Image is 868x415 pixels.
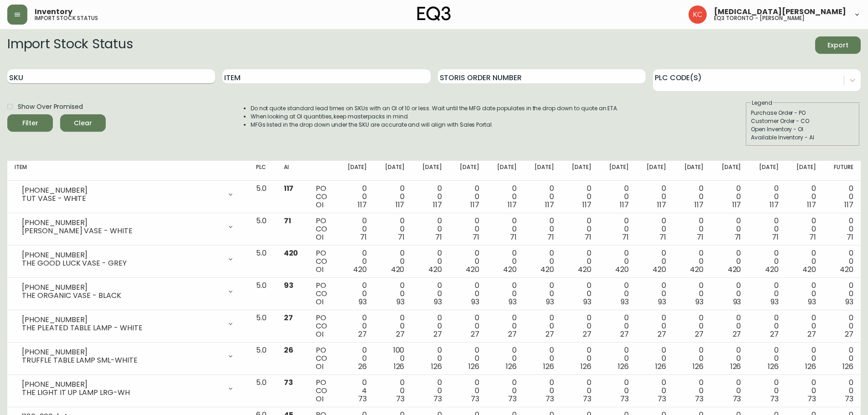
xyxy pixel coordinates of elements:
[751,99,773,107] legend: Legend
[277,161,308,181] th: AI
[569,282,591,306] div: 0 0
[22,292,221,300] div: THE ORGANIC VASE - BLACK
[765,264,779,275] span: 420
[733,297,741,307] span: 93
[396,329,405,339] span: 27
[508,200,517,210] span: 117
[545,329,554,339] span: 27
[316,200,324,210] span: OI
[284,280,293,291] span: 93
[751,133,855,142] div: Available Inventory - AI
[718,314,741,338] div: 0 0
[807,394,816,404] span: 73
[643,184,666,209] div: 0 0
[344,282,367,306] div: 0 0
[487,161,524,181] th: [DATE]
[7,36,133,54] h2: Import Stock Status
[524,161,561,181] th: [DATE]
[344,184,367,209] div: 0 0
[793,379,816,403] div: 0 0
[621,297,629,307] span: 93
[583,329,591,339] span: 27
[494,184,517,209] div: 0 0
[831,314,853,338] div: 0 0
[431,361,442,372] span: 126
[620,329,629,339] span: 27
[620,200,629,210] span: 117
[60,114,106,132] button: Clear
[545,394,554,404] span: 73
[284,248,298,258] span: 420
[580,361,591,372] span: 126
[457,217,479,241] div: 0 0
[419,314,442,338] div: 0 0
[22,186,221,195] div: [PHONE_NUMBER]
[755,217,778,241] div: 0 0
[419,346,442,371] div: 0 0
[582,200,591,210] span: 117
[249,375,276,407] td: 5.0
[659,232,666,242] span: 71
[411,161,449,181] th: [DATE]
[652,264,666,275] span: 420
[718,184,741,209] div: 0 0
[457,282,479,306] div: 0 0
[249,343,276,375] td: 5.0
[831,346,853,371] div: 0 0
[419,379,442,403] div: 0 0
[249,310,276,343] td: 5.0
[374,161,411,181] th: [DATE]
[831,184,853,209] div: 0 0
[358,361,367,372] span: 26
[531,249,554,274] div: 0 0
[620,394,629,404] span: 73
[503,264,517,275] span: 420
[531,217,554,241] div: 0 0
[733,329,741,339] span: 27
[360,232,367,242] span: 71
[693,361,704,372] span: 126
[419,184,442,209] div: 0 0
[316,217,330,241] div: PO CO
[673,161,711,181] th: [DATE]
[718,379,741,403] div: 0 0
[15,282,241,302] div: [PHONE_NUMBER]THE ORGANIC VASE - BLACK
[543,361,554,372] span: 126
[316,184,330,209] div: PO CO
[395,200,405,210] span: 117
[618,361,629,372] span: 126
[793,282,816,306] div: 0 0
[22,283,221,292] div: [PHONE_NUMBER]
[657,394,666,404] span: 73
[606,249,629,274] div: 0 0
[419,249,442,274] div: 0 0
[643,249,666,274] div: 0 0
[802,264,816,275] span: 420
[734,232,741,242] span: 71
[381,184,404,209] div: 0 0
[847,232,853,242] span: 71
[22,389,221,397] div: THE LIGHT IT UP LAMP LRG-WH
[786,161,823,181] th: [DATE]
[606,379,629,403] div: 0 0
[7,161,249,181] th: Item
[583,394,591,404] span: 73
[494,282,517,306] div: 0 0
[470,200,479,210] span: 117
[540,264,554,275] span: 420
[643,379,666,403] div: 0 0
[636,161,673,181] th: [DATE]
[316,379,330,403] div: PO CO
[606,346,629,371] div: 0 0
[15,217,241,237] div: [PHONE_NUMBER][PERSON_NAME] VASE - WHITE
[714,15,805,21] h5: eq3 toronto - [PERSON_NAME]
[808,297,816,307] span: 93
[793,217,816,241] div: 0 0
[531,282,554,306] div: 0 0
[494,346,517,371] div: 0 0
[15,249,241,269] div: [PHONE_NUMBER]THE GOOD LUCK VASE - GREY
[284,215,291,226] span: 71
[494,379,517,403] div: 0 0
[494,217,517,241] div: 0 0
[316,394,324,404] span: OI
